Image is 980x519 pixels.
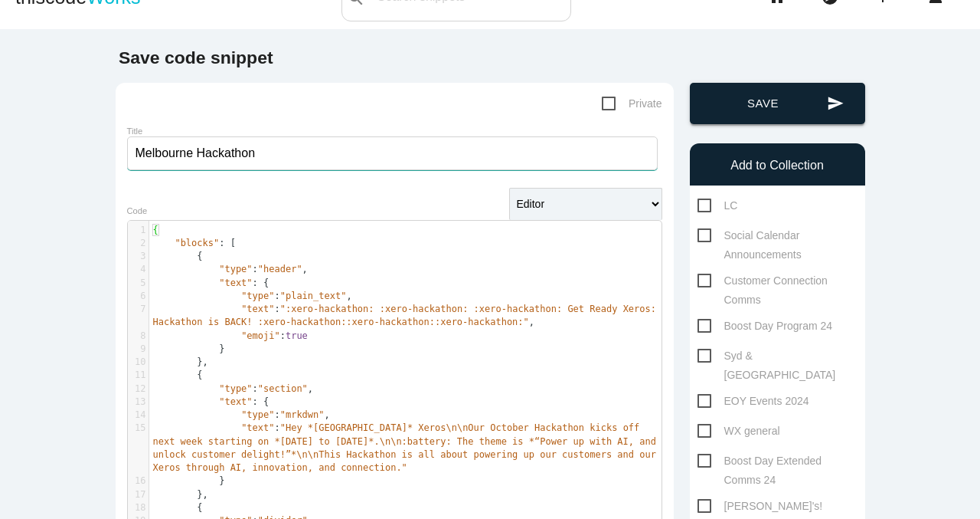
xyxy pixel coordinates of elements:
div: 1 [128,224,149,237]
i: send [827,83,844,124]
div: 10 [128,356,149,369]
span: : , [153,383,314,394]
span: { [153,225,158,235]
span: : , [153,409,330,420]
span: "text" [219,278,252,288]
span: "mrkdwn" [280,409,325,420]
span: "text" [241,304,274,314]
span: }, [153,489,208,500]
span: "type" [241,409,274,420]
span: EOY Events 2024 [697,392,809,411]
span: ":xero-hackathon: :xero-hackathon: :xero-hackathon: Get Ready Xeros: Hackathon is BACK! :xero-hac... [153,304,662,327]
span: { [153,251,203,261]
span: Boost Day Extended Comms 24 [697,452,857,471]
span: Social Calendar Announcements [697,226,857,245]
div: 12 [128,383,149,396]
div: 16 [128,475,149,488]
span: "type" [241,291,274,301]
span: "text" [241,422,274,433]
span: { [153,370,203,380]
span: { [153,502,203,513]
input: What does this code do? [127,136,658,170]
span: LC [697,196,738,215]
h6: Add to Collection [697,159,857,172]
span: "Hey *[GEOGRAPHIC_DATA]* Xeros\n\nOur October Hackathon kicks off next week starting on *[DATE] t... [153,422,662,473]
span: : , [153,304,662,327]
b: Save code snippet [119,48,273,67]
span: : [153,422,662,473]
div: 14 [128,409,149,422]
span: "type" [219,383,252,394]
div: 18 [128,501,149,514]
span: Private [602,94,662,113]
div: 11 [128,369,149,382]
span: "plain_text" [280,291,347,301]
span: : , [153,291,352,301]
div: 5 [128,277,149,290]
span: "type" [219,264,252,274]
div: 3 [128,250,149,263]
div: 15 [128,422,149,435]
div: 9 [128,343,149,356]
label: Code [127,206,148,215]
span: } [153,343,225,354]
div: 17 [128,488,149,501]
span: "header" [258,264,302,274]
span: "emoji" [241,330,280,341]
span: "section" [258,383,308,394]
div: 8 [128,330,149,343]
span: "blocks" [175,238,219,248]
span: WX general [697,422,780,441]
span: "text" [219,396,252,407]
div: 13 [128,396,149,409]
span: : [153,330,308,341]
span: : { [153,278,269,288]
span: Customer Connection Comms [697,271,857,291]
span: : , [153,264,308,274]
div: 4 [128,263,149,276]
div: 7 [128,303,149,316]
button: sendSave [690,83,865,124]
span: Boost Day Program 24 [697,317,833,336]
span: true [286,330,308,341]
span: : { [153,396,269,407]
span: : [ [153,238,236,248]
span: Syd & [GEOGRAPHIC_DATA] [697,347,857,366]
div: 6 [128,290,149,303]
div: 2 [128,237,149,250]
span: [PERSON_NAME]'s! [697,497,823,516]
span: } [153,475,225,486]
label: Title [127,126,143,136]
span: }, [153,356,208,367]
